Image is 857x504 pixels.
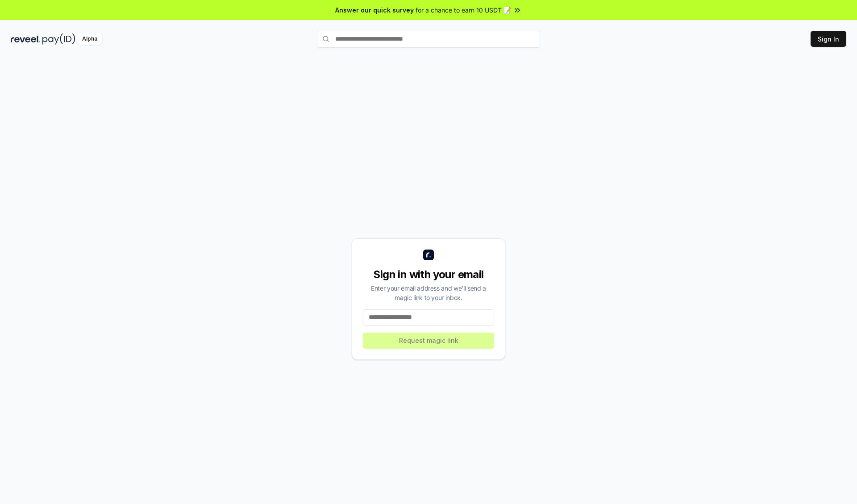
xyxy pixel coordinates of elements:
div: Alpha [77,33,102,45]
img: reveel_dark [11,33,41,45]
button: Sign In [811,31,846,47]
div: Sign in with your email [363,267,494,282]
span: Answer our quick survey [335,5,414,15]
span: for a chance to earn 10 USDT 📝 [416,5,511,15]
img: pay_id [42,33,75,45]
div: Enter your email address and we’ll send a magic link to your inbox. [363,283,494,302]
img: logo_small [423,250,434,260]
